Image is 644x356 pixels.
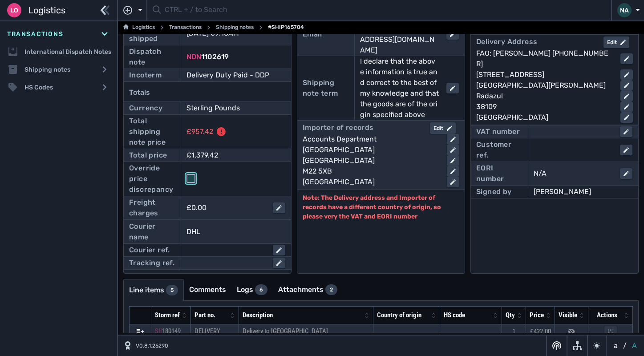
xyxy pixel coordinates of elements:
[186,126,213,137] div: £957.42
[623,340,627,351] span: /
[129,221,175,243] div: Courier name
[512,328,515,336] span: 1
[243,327,328,335] span: Delivery to [GEOGRAPHIC_DATA]
[303,134,440,145] div: Accounts Department
[612,340,620,351] button: a
[7,3,21,17] div: Lo
[534,168,613,179] div: N/A
[186,103,273,113] div: Sterling Pounds
[530,328,551,336] span: £422.00
[129,116,175,148] div: Total shipping note price
[303,122,374,134] div: Importer of records
[216,22,254,33] a: Shipping notes
[231,279,273,300] a: Logs6
[303,193,459,221] p: Note: The Delivery address and Importer of records have a different country of origin, so please ...
[607,38,626,46] div: Edit
[476,48,613,69] div: FAO: [PERSON_NAME] [PHONE_NUMBER]
[155,310,180,320] div: Storm ref
[430,122,456,134] button: Edit
[476,91,613,101] div: Radazul
[7,29,63,39] span: Transactions
[592,310,622,320] div: Actions
[603,36,629,48] button: Edit
[303,166,440,177] div: M22 5XB
[201,53,229,61] span: 1102619
[476,126,520,137] div: VAT number
[194,327,220,335] span: DELIVERY
[360,56,439,120] div: I declare that the above information is true and correct to the best of my knowledge and that the...
[476,69,613,80] div: [STREET_ADDRESS]
[433,124,452,132] div: Edit
[124,279,183,301] a: Line items5
[360,13,439,56] div: [EMAIL_ADDRESS][DOMAIN_NAME]; [EMAIL_ADDRESS][DOMAIN_NAME]
[273,279,343,300] a: Attachments2
[184,279,231,300] a: Comments
[129,163,175,195] div: Override price discrepancy
[129,46,175,68] div: Dispatch note
[129,197,175,218] div: Freight charges
[186,53,201,61] span: NDN
[255,284,267,295] div: 6
[268,22,304,33] span: #SHIP165704
[476,112,613,123] div: [GEOGRAPHIC_DATA]
[476,139,522,161] div: Customer ref.
[303,77,349,99] div: Shipping note term
[129,103,162,113] div: Currency
[136,342,168,350] span: V0.8.1.26290
[162,327,181,335] span: 180149
[186,202,266,213] div: £0.00
[377,310,429,320] div: Country of origin
[186,227,285,237] div: DHL
[243,310,363,320] div: Description
[476,36,537,48] div: Delivery Address
[194,310,228,320] div: Part no.
[303,29,322,40] div: Email
[129,245,170,255] div: Courier ref.
[155,327,162,335] span: SII
[630,340,639,351] button: A
[28,4,65,17] span: Logistics
[303,155,440,166] div: [GEOGRAPHIC_DATA]
[129,258,174,268] div: Tracking ref.
[559,310,577,320] div: Visible
[303,145,440,155] div: [GEOGRAPHIC_DATA]
[165,2,606,19] input: CTRL + / to Search
[476,80,613,91] div: [GEOGRAPHIC_DATA][PERSON_NAME]
[534,186,632,197] div: [PERSON_NAME]
[129,70,162,81] div: Incoterm
[530,310,544,320] div: Price
[506,310,515,320] div: Qty
[166,285,178,295] div: 5
[123,22,155,33] a: Logistics
[169,22,202,33] a: Transactions
[325,284,337,295] div: 2
[476,163,522,184] div: EORI number
[129,150,167,161] div: Total price
[186,70,285,81] div: Delivery Duty Paid - DDP
[444,310,491,320] div: HS code
[617,3,632,17] div: NA
[303,177,440,187] div: [GEOGRAPHIC_DATA]
[476,186,512,197] div: Signed by
[186,150,273,161] div: £1,379.42
[129,84,286,101] div: Totals
[476,101,613,112] div: 38109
